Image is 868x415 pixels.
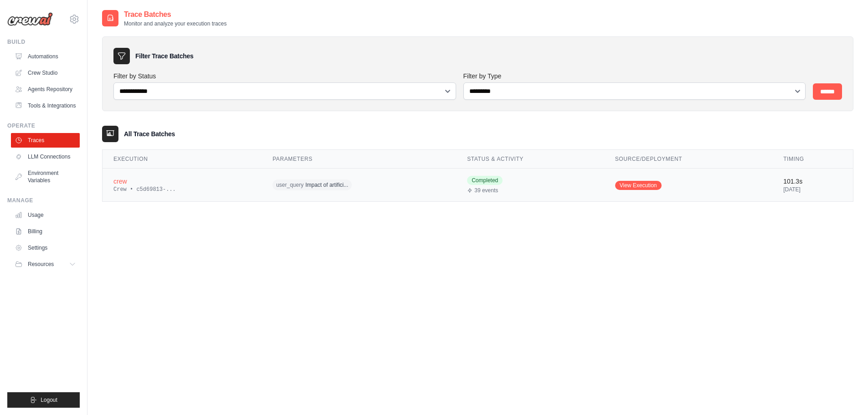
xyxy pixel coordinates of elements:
label: Filter by Status [113,72,456,81]
div: Build [7,38,80,46]
a: LLM Connections [11,149,80,164]
tr: View details for crew execution [103,169,853,202]
th: Parameters [262,150,456,169]
div: 101.3s [783,177,842,186]
span: 39 events [474,187,498,194]
span: Resources [28,261,54,268]
p: Monitor and analyze your execution traces [124,20,226,27]
div: [DATE] [783,186,842,193]
th: Status & Activity [456,150,604,169]
h3: Filter Trace Batches [135,51,193,61]
h3: All Trace Batches [124,129,175,138]
th: Execution [103,150,262,169]
th: Timing [772,150,853,169]
div: Crew • c5d69813-... [113,186,251,193]
img: Logo [7,12,53,26]
a: View Execution [615,181,662,190]
span: user_query [276,181,303,189]
div: Operate [7,122,80,129]
div: Manage [7,197,80,204]
h2: Trace Batches [124,9,226,20]
a: Environment Variables [11,166,80,188]
a: Tools & Integrations [11,98,80,113]
button: Resources [11,257,80,272]
th: Source/Deployment [604,150,772,169]
a: Crew Studio [11,66,80,80]
a: Agents Repository [11,82,80,97]
a: Billing [11,224,80,239]
div: user_query: Impact of artificial intelligence to Audit Service in 2025 [272,178,445,192]
a: Settings [11,241,80,255]
div: crew [113,177,251,186]
label: Filter by Type [463,72,806,81]
a: Traces [11,133,80,148]
button: Logout [7,392,80,408]
span: Impact of artifici... [305,181,348,189]
span: Completed [467,176,503,185]
span: Logout [41,396,57,404]
a: Usage [11,208,80,222]
a: Automations [11,49,80,64]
